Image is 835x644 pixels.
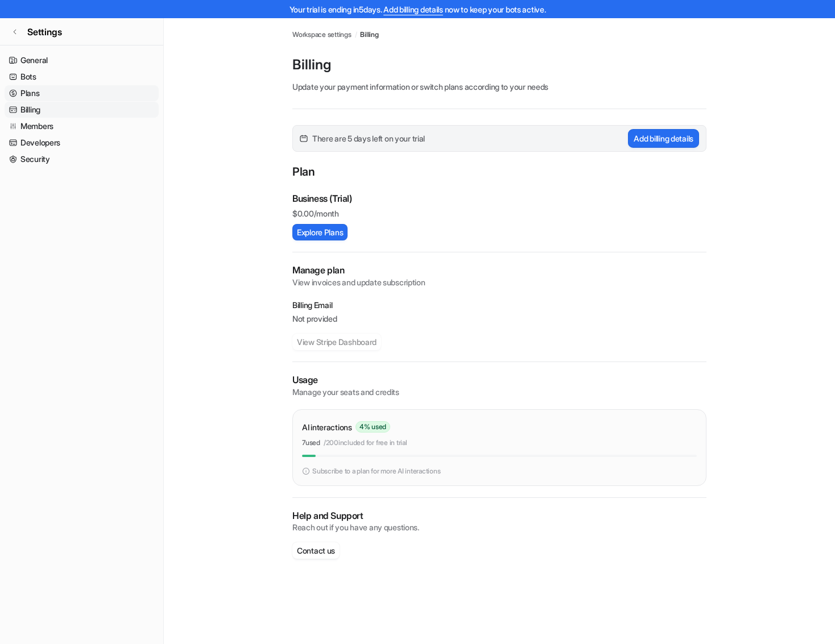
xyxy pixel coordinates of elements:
[312,466,440,476] p: Subscribe to a plan for more AI interactions
[5,118,159,134] a: Members
[292,387,706,398] p: Manage your seats and credits
[5,85,159,101] a: Plans
[383,5,443,14] a: Add billing details
[292,277,706,288] p: View invoices and update subscription
[312,132,425,144] span: There are 5 days left on your trial
[27,25,62,39] span: Settings
[292,509,706,522] p: Help and Support
[300,135,308,143] img: calender-icon.svg
[292,373,706,387] p: Usage
[5,69,159,85] a: Bots
[292,81,706,93] p: Update your payment information or switch plans according to your needs
[356,421,390,433] span: 4 % used
[292,313,706,325] p: Not provided
[292,264,706,277] h2: Manage plan
[292,30,352,40] a: Workspace settings
[302,438,320,448] p: 7 used
[292,300,706,311] p: Billing Email
[5,52,159,68] a: General
[292,207,706,219] p: $ 0.00/month
[5,151,159,167] a: Security
[360,30,378,40] a: Billing
[292,522,706,533] p: Reach out if you have any questions.
[5,135,159,151] a: Developers
[292,224,348,240] button: Explore Plans
[292,334,381,350] button: View Stripe Dashboard
[5,102,159,118] a: Billing
[292,163,706,182] p: Plan
[292,192,352,205] p: Business (Trial)
[324,438,407,448] p: / 200 included for free in trial
[302,421,352,433] p: AI interactions
[292,56,706,74] p: Billing
[292,542,340,559] button: Contact us
[355,30,357,40] span: /
[628,129,699,148] button: Add billing details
